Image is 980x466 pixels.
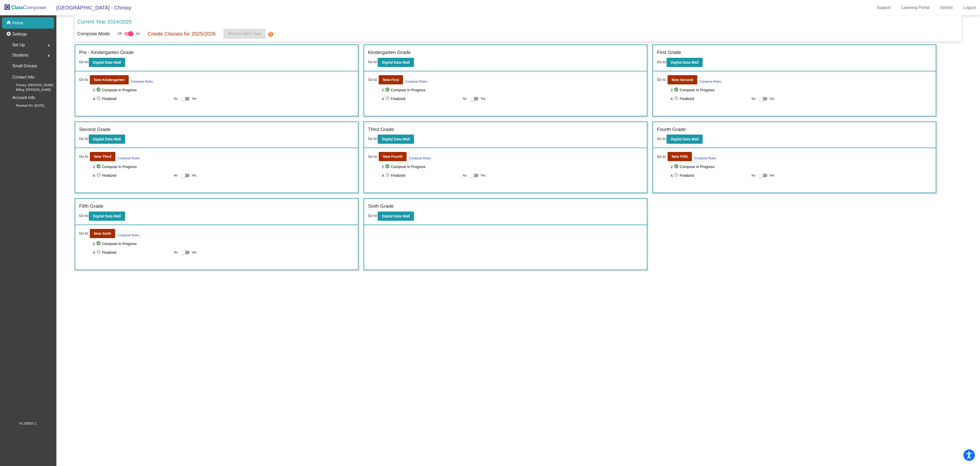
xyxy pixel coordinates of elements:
[12,20,23,26] p: Home
[898,4,934,12] a: Learning Portal
[368,49,411,56] label: Kindergarten Grade
[79,49,134,56] label: Pre - Kindergarten Grade
[12,62,37,70] p: Small Groups
[46,42,52,49] mat-icon: arrow_right
[368,203,394,210] label: Sixth Grade
[93,60,121,64] b: Digital Data Wall
[79,154,89,159] span: Go to:
[223,29,266,39] button: Move to Next Year
[674,87,680,93] mat-icon: check_circle
[657,154,667,159] span: Go to:
[174,173,178,178] span: No
[769,96,775,102] span: Yes
[94,154,111,159] b: New Third
[671,60,699,64] b: Digital Data Wall
[752,96,755,101] span: No
[93,164,354,170] span: 2. Compose In Progress
[79,137,89,141] span: Go to:
[89,135,125,144] button: Digital Data Wall
[89,58,125,67] button: Digital Data Wall
[96,164,102,170] mat-icon: check_circle
[51,4,131,12] span: [GEOGRAPHIC_DATA] - Chrissy
[481,96,486,102] span: Yes
[674,96,680,102] mat-icon: check_circle
[671,87,932,93] span: 2. Compose In Progress
[672,154,688,159] b: New Fifth
[96,172,102,179] mat-icon: check_circle
[873,4,895,12] a: Support
[93,241,354,247] span: 2. Compose In Progress
[382,60,410,64] b: Digital Data Wall
[378,212,414,221] button: Digital Data Wall
[12,74,34,81] p: Contact Info
[192,96,197,102] span: Yes
[268,31,274,37] mat-icon: help
[79,126,111,133] label: Second Grade
[93,249,171,256] span: 4. Finalized
[192,249,197,256] span: Yes
[385,87,391,93] mat-icon: check_circle
[90,229,115,238] button: New Sixth
[368,60,378,64] span: Go to:
[385,164,391,170] mat-icon: check_circle
[671,164,932,170] span: 2. Compose In Progress
[368,154,378,159] span: Go to:
[96,87,102,93] mat-icon: check_circle
[96,249,102,256] mat-icon: check_circle
[408,155,432,161] button: Compose Rules
[667,58,703,67] button: Digital Data Wall
[382,164,643,170] span: 2. Compose In Progress
[93,214,121,218] b: Digital Data Wall
[116,155,141,161] button: Compose Rules
[368,77,378,82] span: Go to:
[383,154,402,159] b: New Fourth
[12,52,28,59] span: Students
[959,4,980,12] a: Logout
[671,137,699,141] b: Digital Data Wall
[657,137,667,141] span: Go to:
[8,83,53,87] span: Primary: [PERSON_NAME]
[94,231,111,236] b: New Sixth
[674,172,680,179] mat-icon: check_circle
[368,214,378,218] span: Go to:
[192,172,197,179] span: Yes
[463,173,466,178] span: No
[93,137,121,141] b: Digital Data Wall
[6,20,12,26] mat-icon: home
[79,231,89,236] span: Go to:
[77,30,110,37] p: Compose Mode
[672,78,693,82] b: New Second
[671,96,749,102] span: 4. Finalized
[463,96,466,101] span: No
[46,53,52,59] mat-icon: arrow_right
[693,155,717,161] button: Compose Rules
[667,135,703,144] button: Digital Data Wall
[379,152,407,161] button: New Fourth
[93,172,171,179] span: 4. Finalized
[93,87,354,93] span: 2. Compose In Progress
[8,87,51,92] span: Billing: [PERSON_NAME]
[8,103,44,108] span: Renewal On: [DATE]
[382,214,410,218] b: Digital Data Wall
[368,126,394,133] label: Third Grade
[90,152,115,161] button: New Third
[79,203,103,210] label: Fifth Grade
[93,96,171,102] span: 4. Finalized
[382,172,460,179] span: 4. Finalized
[174,96,178,101] span: No
[89,212,125,221] button: Digital Data Wall
[385,96,391,102] mat-icon: check_circle
[657,77,667,82] span: Go to:
[79,60,89,64] span: Go to:
[94,78,125,82] b: New Kindergarten
[657,126,686,133] label: Fourth Grade
[130,78,154,84] button: Compose Rules
[379,75,403,84] button: New First
[6,31,12,37] mat-icon: settings
[174,250,178,255] span: No
[382,87,643,93] span: 2. Compose In Progress
[385,172,391,179] mat-icon: check_circle
[117,31,122,36] span: Off
[668,152,692,161] button: New Fifth
[382,96,460,102] span: 4. Finalized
